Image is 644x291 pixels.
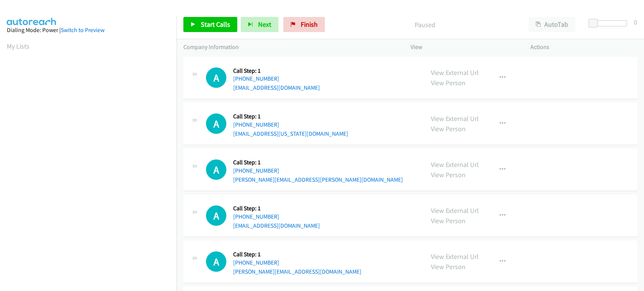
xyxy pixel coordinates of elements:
p: Paused [335,20,515,30]
a: [PHONE_NUMBER] [233,121,279,128]
a: View Person [431,170,466,179]
h1: A [206,159,226,180]
p: Company Information [183,43,397,52]
h5: Call Step: 1 [233,251,361,258]
h1: A [206,113,226,134]
h1: A [206,205,226,226]
a: View External Url [431,68,479,77]
span: Start Calls [201,20,230,29]
div: Dialing Mode: Power | [7,26,170,35]
h5: Call Step: 1 [233,113,348,120]
button: Next [241,17,278,32]
h5: Call Step: 1 [233,205,320,212]
a: [PERSON_NAME][EMAIL_ADDRESS][DOMAIN_NAME] [233,268,361,275]
a: Switch to Preview [61,26,105,34]
a: View Person [431,124,466,133]
a: Start Calls [183,17,237,32]
a: [EMAIL_ADDRESS][DOMAIN_NAME] [233,222,320,229]
div: Delay between calls (in seconds) [592,20,627,26]
div: The call is yet to be attempted [206,67,226,88]
a: View Person [431,78,466,87]
a: Finish [283,17,325,32]
a: View Person [431,216,466,225]
a: [EMAIL_ADDRESS][DOMAIN_NAME] [233,84,320,91]
a: [PHONE_NUMBER] [233,75,279,82]
a: View External Url [431,252,479,261]
a: View External Url [431,206,479,215]
a: My Lists [7,42,29,51]
div: The call is yet to be attempted [206,205,226,226]
h1: A [206,251,226,272]
span: Next [258,20,271,29]
button: AutoTab [529,17,575,32]
a: View External Url [431,160,479,169]
div: The call is yet to be attempted [206,159,226,180]
a: [PHONE_NUMBER] [233,259,279,266]
a: [EMAIL_ADDRESS][US_STATE][DOMAIN_NAME] [233,130,348,137]
h1: A [206,67,226,88]
span: Finish [301,20,318,29]
h5: Call Step: 1 [233,67,320,75]
a: [PERSON_NAME][EMAIL_ADDRESS][PERSON_NAME][DOMAIN_NAME] [233,176,403,183]
div: 0 [634,17,637,27]
div: The call is yet to be attempted [206,113,226,134]
h5: Call Step: 1 [233,159,403,166]
a: View Person [431,262,466,271]
a: [PHONE_NUMBER] [233,213,279,220]
p: Actions [530,43,637,52]
a: View External Url [431,114,479,123]
p: View [410,43,517,52]
div: The call is yet to be attempted [206,251,226,272]
a: [PHONE_NUMBER] [233,167,279,174]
